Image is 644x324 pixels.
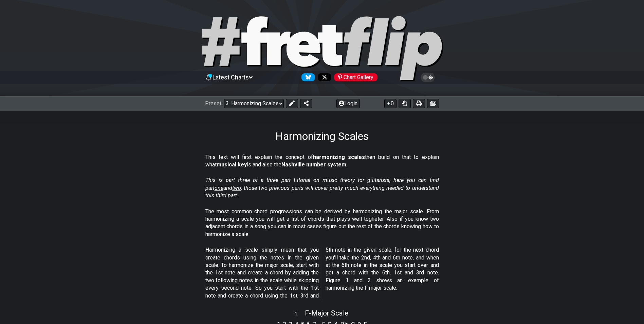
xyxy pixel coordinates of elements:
span: Latest Charts [213,74,249,81]
p: Harmonizing a scale simply mean that you create chords using the notes in the given scale. To har... [205,246,439,300]
a: Follow #fretflip at Bluesky [299,73,315,81]
select: Preset [224,99,284,108]
button: Toggle Dexterity for all fretkits [399,99,411,108]
a: Follow #fretflip at X [315,73,331,81]
span: 1 . [295,310,305,318]
button: Edit Preset [286,99,298,108]
p: This text will first explain the concept of then build on that to explain what is and also the . [205,154,439,169]
em: This is part three of a three part tutorial on music theory for guitarists, here you can find par... [205,177,439,199]
h1: Harmonizing Scales [275,130,369,143]
span: one [215,185,223,191]
strong: musical key [217,161,247,168]
span: F - Major Scale [305,309,348,317]
button: Share Preset [300,99,312,108]
button: Create image [427,99,439,108]
span: Toggle light / dark theme [424,74,432,80]
strong: harmonizing scales [313,154,365,160]
button: 0 [384,99,397,108]
button: Print [413,99,425,108]
span: two [232,185,241,191]
a: #fretflip at Pinterest [331,73,378,81]
div: Chart Gallery [334,73,378,81]
button: Login [336,99,360,108]
span: Preset [205,100,221,107]
strong: Nashville number system [281,161,346,168]
p: The most common chord progressions can be derived by harmonizing the major scale. From harmonizin... [205,208,439,238]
